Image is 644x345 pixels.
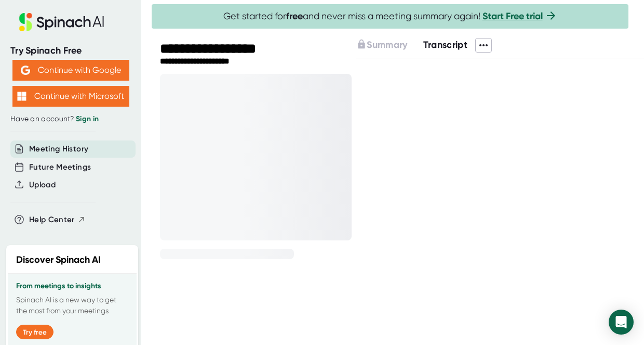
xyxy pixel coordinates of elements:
[16,295,128,316] p: Spinach AI is a new way to get the most from your meetings
[286,10,303,22] b: free
[16,253,101,267] h2: Discover Spinach AI
[76,114,99,123] a: Sign in
[16,325,53,339] button: Try free
[16,282,128,290] h3: From meetings to insights
[10,114,131,124] div: Have an account?
[29,179,56,191] button: Upload
[223,10,557,22] span: Get started for and never miss a meeting summary again!
[21,66,30,75] img: Aehbyd4JwY73AAAAAElFTkSuQmCC
[10,45,131,57] div: Try Spinach Free
[482,10,543,22] a: Start Free trial
[12,86,129,107] button: Continue with Microsoft
[356,38,407,52] button: Summary
[609,310,634,335] div: Open Intercom Messenger
[29,161,91,173] button: Future Meetings
[423,38,468,52] button: Transcript
[367,39,407,50] span: Summary
[29,143,88,155] button: Meeting History
[356,38,423,53] div: Upgrade to access
[29,214,86,226] button: Help Center
[423,39,468,50] span: Transcript
[12,60,129,81] button: Continue with Google
[29,214,75,226] span: Help Center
